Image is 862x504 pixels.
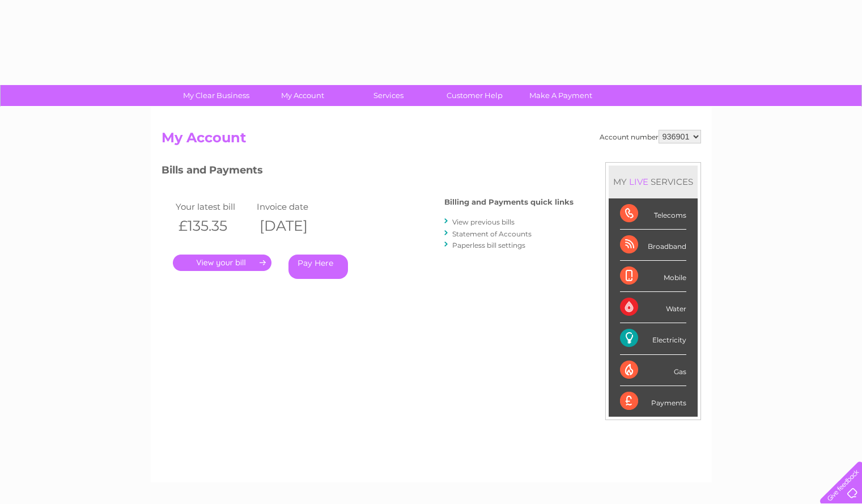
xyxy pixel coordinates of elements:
th: [DATE] [254,214,336,238]
a: My Clear Business [169,85,263,106]
a: . [173,255,271,271]
div: MY SERVICES [609,166,698,198]
div: Mobile [620,261,686,292]
td: Invoice date [254,199,336,214]
a: Statement of Accounts [452,230,532,238]
a: Paperless bill settings [452,241,525,249]
a: View previous bills [452,218,515,226]
div: Water [620,292,686,323]
div: Telecoms [620,198,686,230]
div: Gas [620,355,686,386]
a: My Account [256,85,349,106]
h3: Bills and Payments [162,162,574,182]
div: Broadband [620,230,686,261]
div: LIVE [627,176,651,187]
td: Your latest bill [173,199,254,214]
div: Electricity [620,323,686,354]
th: £135.35 [173,214,254,238]
a: Pay Here [288,255,348,279]
h4: Billing and Payments quick links [444,198,574,206]
div: Payments [620,386,686,417]
a: Services [342,85,435,106]
div: Account number [600,130,701,143]
a: Make A Payment [514,85,608,106]
a: Customer Help [428,85,521,106]
h2: My Account [162,130,701,151]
